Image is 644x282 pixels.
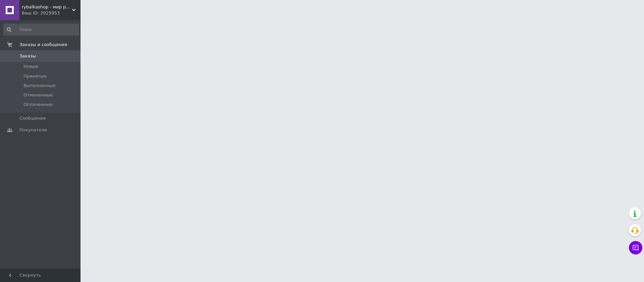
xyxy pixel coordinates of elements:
[23,92,53,98] span: Отмененные
[19,53,36,59] span: Заказы
[22,4,72,10] span: rybalkashop - мир рыбалки
[3,24,79,36] input: Поиск
[23,73,47,79] span: Принятые
[23,64,38,70] span: Новые
[19,115,46,121] span: Сообщения
[629,241,642,254] button: Чат с покупателем
[19,127,47,133] span: Покупатели
[22,10,80,16] div: Ваш ID: 2025953
[19,42,67,48] span: Заказы и сообщения
[23,102,52,108] span: Оплаченные
[23,83,56,89] span: Выполненные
